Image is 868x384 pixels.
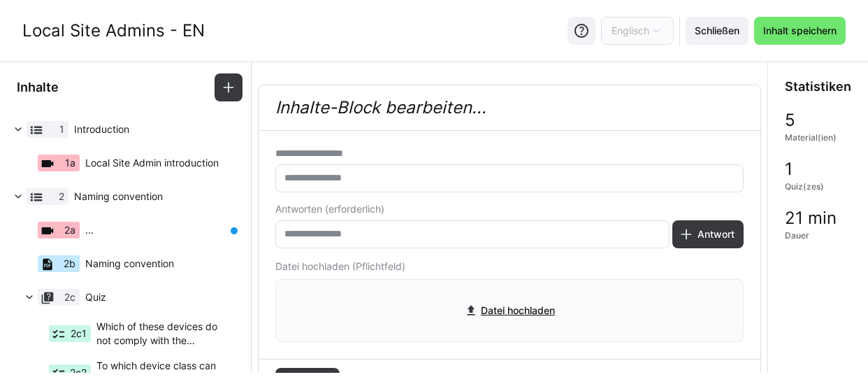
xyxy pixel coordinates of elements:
[686,17,748,45] button: Schließen
[761,24,839,38] span: Inhalt speichern
[65,156,75,170] span: 1a
[22,20,205,41] div: Local Site Admins - EN
[64,290,75,304] span: 2c
[85,290,227,304] span: Quiz
[64,257,75,271] span: 2b
[85,223,94,237] span: ...
[785,209,837,227] span: 21 min
[754,17,846,45] button: Inhalt speichern
[785,230,809,241] span: Dauer
[785,79,851,94] h3: Statistiken
[59,122,64,136] span: 1
[275,204,744,215] div: Antworten (erforderlich)
[71,327,87,341] span: 2c1
[785,160,793,178] span: 1
[64,223,75,237] span: 2a
[85,156,219,170] span: Local Site Admin introduction
[695,227,737,241] span: Antwort
[275,259,744,273] p: Datei hochladen (Pflichtfeld)
[612,24,649,38] span: Englisch
[85,257,174,271] span: Naming convention
[785,181,824,192] span: Quiz(zes)
[693,24,742,38] span: Schließen
[96,320,227,348] span: Which of these devices do not comply with the Westfalen naming convention?
[785,111,795,129] span: 5
[70,366,87,380] span: 2c2
[785,132,837,143] span: Material(ien)
[259,85,760,130] h2: Inhalte-Block bearbeiten...
[74,190,227,204] span: Naming convention
[672,220,744,248] button: Antwort
[59,190,64,204] span: 2
[17,80,59,95] h3: Inhalte
[74,122,227,136] span: Introduction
